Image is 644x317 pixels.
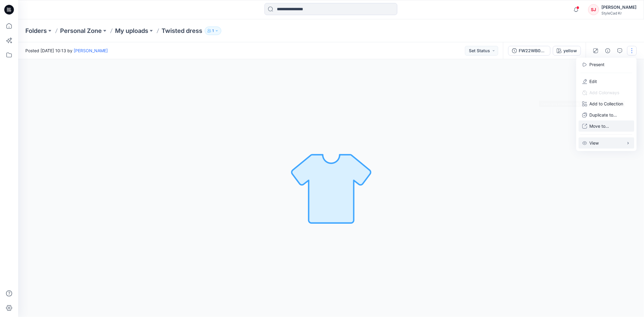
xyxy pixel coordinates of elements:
span: Posted [DATE] 10:13 by [25,47,108,54]
div: FW22WB0005_W_Knotted_Blouse_Nongraded [519,47,546,54]
p: Twisted dress [162,27,202,35]
a: Personal Zone [60,27,102,35]
button: 1 [205,27,221,35]
a: Folders [25,27,47,35]
p: 1 [212,27,214,34]
div: SJ [588,4,599,15]
a: Present [590,61,605,68]
img: No Outline [289,146,373,230]
div: [PERSON_NAME] [601,4,636,11]
p: View [590,140,599,146]
a: Edit [590,78,597,85]
button: FW22WB0005_W_Knotted_Blouse_Nongraded [508,46,550,56]
div: yellow [563,47,577,54]
a: [PERSON_NAME] [74,48,108,53]
div: StyleCad Kr [601,11,636,15]
button: Details [603,46,613,56]
p: Duplicate to... [590,112,617,118]
p: Add to Collection [590,101,623,107]
p: Move to... [590,123,609,129]
button: yellow [553,46,581,56]
a: My uploads [115,27,148,35]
